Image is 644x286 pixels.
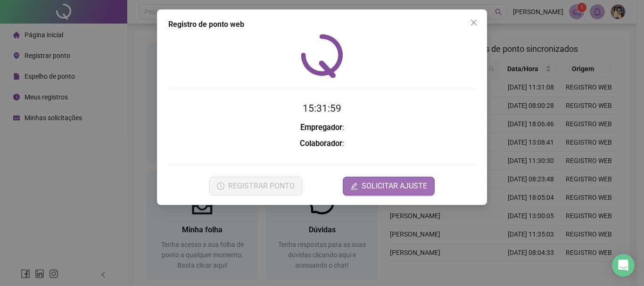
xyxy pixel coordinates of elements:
[303,103,341,114] time: 15:31:59
[209,177,302,196] button: REGISTRAR PONTO
[362,180,427,192] span: SOLICITAR AJUSTE
[300,123,342,132] strong: Empregador
[301,34,343,78] img: QRPoint
[343,177,435,196] button: editSOLICITAR AJUSTE
[470,19,478,26] span: close
[168,122,476,134] h3: :
[168,19,476,30] div: Registro de ponto web
[300,139,342,148] strong: Colaborador
[612,254,635,277] div: Open Intercom Messenger
[350,182,358,190] span: edit
[168,138,476,150] h3: :
[466,15,481,30] button: Close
